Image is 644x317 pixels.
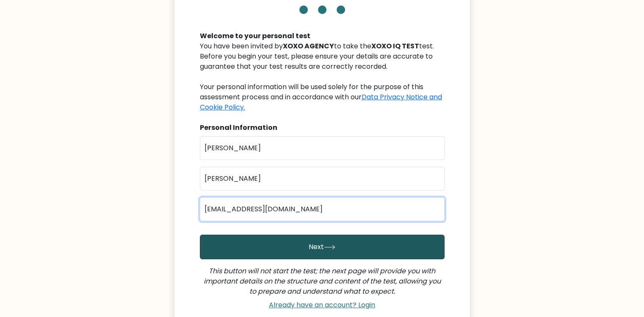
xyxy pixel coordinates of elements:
[371,41,419,51] b: XOXO IQ TEST
[200,41,445,112] div: You have been invited by to take the test. Before you begin your test, please ensure your details...
[200,31,445,41] div: Welcome to your personal test
[200,92,442,112] a: Data Privacy Notice and Cookie Policy.
[204,266,441,296] i: This button will not start the test; the next page will provide you with important details on the...
[200,235,445,259] button: Next
[283,41,334,51] b: XOXO AGENCY
[200,136,445,160] input: First name
[200,123,445,133] div: Personal Information
[200,167,445,191] input: Last name
[265,300,379,310] a: Already have an account? Login
[200,197,445,221] input: Email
